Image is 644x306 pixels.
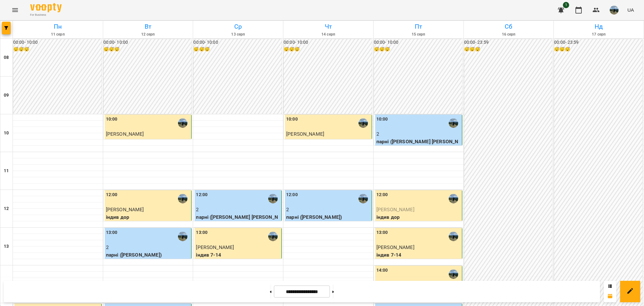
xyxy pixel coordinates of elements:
h6: 00:00 - 10:00 [193,39,282,46]
label: 12:00 [286,191,298,198]
h6: 00:00 - 23:59 [464,39,552,46]
button: Menu [8,3,23,18]
p: індив 6 [286,138,370,145]
p: парні ([PERSON_NAME]) [286,213,370,221]
h6: Пт [375,22,463,31]
button: UA [625,4,636,16]
img: 21386328b564625c92ab1b868b6883df.jpg [610,6,619,14]
label: 14:00 [376,267,388,274]
h6: Пн [14,22,102,31]
span: [PERSON_NAME] [286,131,324,137]
label: 10:00 [376,116,388,123]
label: 12:00 [376,191,388,198]
h6: 08 [4,54,9,61]
span: [PERSON_NAME] [106,131,144,137]
p: парні ([PERSON_NAME] [PERSON_NAME] та [PERSON_NAME]) [376,138,461,153]
p: 2 [376,130,461,138]
h6: Вт [104,22,192,31]
h6: 😴😴😴 [374,46,462,53]
p: 2 [196,206,280,213]
label: 12:00 [106,191,118,198]
h6: 11 [4,167,9,174]
h6: 13 серп [194,31,282,37]
h6: 😴😴😴 [284,46,372,53]
img: Ілля Родін [178,118,187,128]
h6: 😴😴😴 [103,46,192,53]
h6: Ср [194,22,282,31]
span: For Business [30,13,62,17]
h6: 😴😴😴 [193,46,282,53]
h6: Чт [284,22,372,31]
p: індив дор [106,213,190,221]
h6: 12 серп [104,31,192,37]
label: 13:00 [196,229,208,236]
img: Ілля Родін [449,269,458,279]
label: 10:00 [106,116,118,123]
span: [PERSON_NAME] [376,244,414,250]
label: 12:00 [196,191,208,198]
img: Ілля Родін [358,118,368,128]
img: Ілля Родін [178,232,187,241]
h6: 😴😴😴 [554,46,642,53]
p: 2 [286,206,370,213]
h6: Сб [465,22,553,31]
h6: 13 [4,243,9,250]
h6: 00:00 - 10:00 [103,39,192,46]
span: [PERSON_NAME] [376,207,414,212]
span: UA [627,7,634,13]
span: [PERSON_NAME] [196,244,234,250]
h6: 00:00 - 10:00 [284,39,372,46]
img: Ілля Родін [268,232,278,241]
h6: 😴😴😴 [464,46,552,53]
h6: 00:00 - 10:00 [13,39,102,46]
h6: 11 серп [14,31,102,37]
h6: 00:00 - 23:59 [554,39,642,46]
h6: 17 серп [555,31,643,37]
img: Ілля Родін [449,118,458,128]
img: Ілля Родін [449,232,458,241]
h6: 14 серп [284,31,372,37]
label: 13:00 [106,229,118,236]
h6: 16 серп [465,31,553,37]
img: Voopty Logo [30,3,62,12]
p: 2 [106,244,190,251]
img: Ілля Родін [268,194,278,203]
img: Ілля Родін [178,194,187,203]
p: індив дор [376,213,461,221]
img: Ілля Родін [449,194,458,203]
h6: 10 [4,130,9,137]
h6: 12 [4,205,9,212]
p: індив 7-14 [196,251,280,259]
p: індив 7-14 [376,251,461,259]
h6: Нд [555,22,643,31]
p: парні ([PERSON_NAME] [PERSON_NAME] та [PERSON_NAME]) [196,213,280,228]
h6: 09 [4,92,9,99]
span: 1 [563,2,569,8]
h6: 😴😴😴 [13,46,102,53]
h6: 00:00 - 10:00 [374,39,462,46]
span: [PERSON_NAME] [106,207,144,212]
label: 13:00 [376,229,388,236]
p: парні ([PERSON_NAME]) [106,251,190,259]
label: 10:00 [286,116,298,123]
p: індив 6 [106,138,190,145]
img: Ілля Родін [358,194,368,203]
h6: 15 серп [375,31,463,37]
